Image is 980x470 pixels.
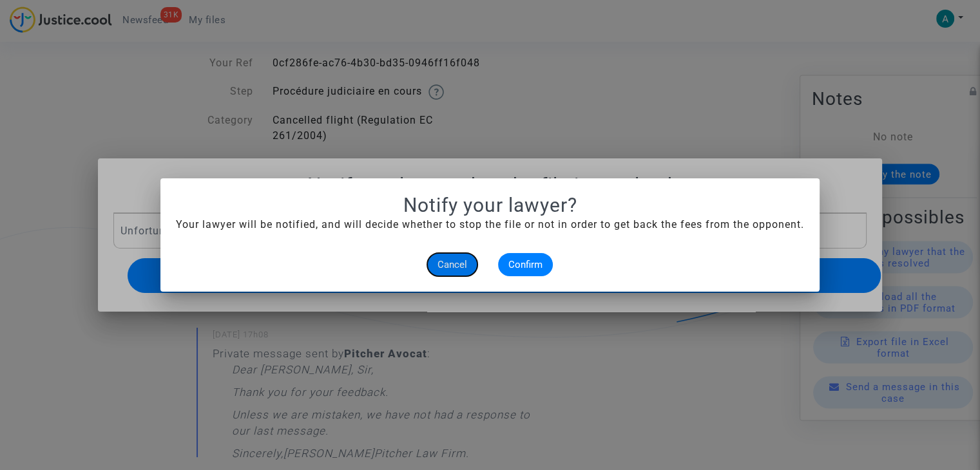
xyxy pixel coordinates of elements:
span: Confirm [508,259,543,270]
span: Your lawyer will be notified, and will decide whether to stop the file or not in order to get bac... [176,218,804,230]
h1: Notify your lawyer? [176,194,804,217]
button: Confirm [498,253,553,276]
span: Cancel [437,259,467,270]
button: Cancel [427,253,477,276]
